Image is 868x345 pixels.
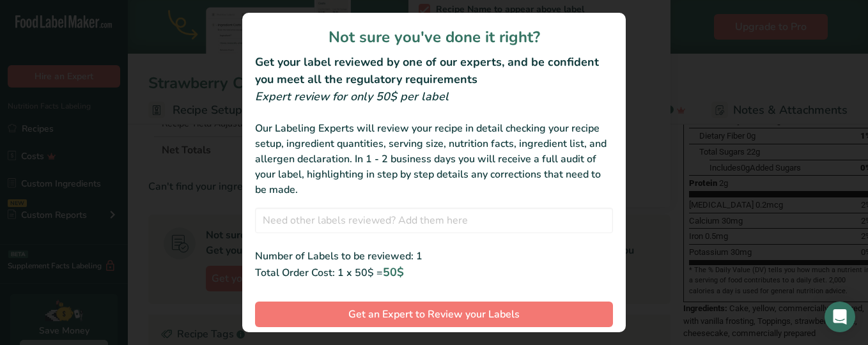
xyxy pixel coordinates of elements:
[255,26,613,49] h1: Not sure you've done it right?
[255,121,613,197] div: Our Labeling Experts will review your recipe in detail checking your recipe setup, ingredient qua...
[255,249,613,264] div: Number of Labels to be reviewed: 1
[255,302,613,327] button: Get an Expert to Review your Labels
[255,54,613,88] h2: Get your label reviewed by one of our experts, and be confident you meet all the regulatory requi...
[348,307,520,322] span: Get an Expert to Review your Labels
[255,264,613,281] div: Total Order Cost: 1 x 50$ =
[383,264,404,280] span: 50$
[255,208,613,233] input: Need other labels reviewed? Add them here
[255,88,613,105] div: Expert review for only 50$ per label
[825,302,855,332] div: Open Intercom Messenger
